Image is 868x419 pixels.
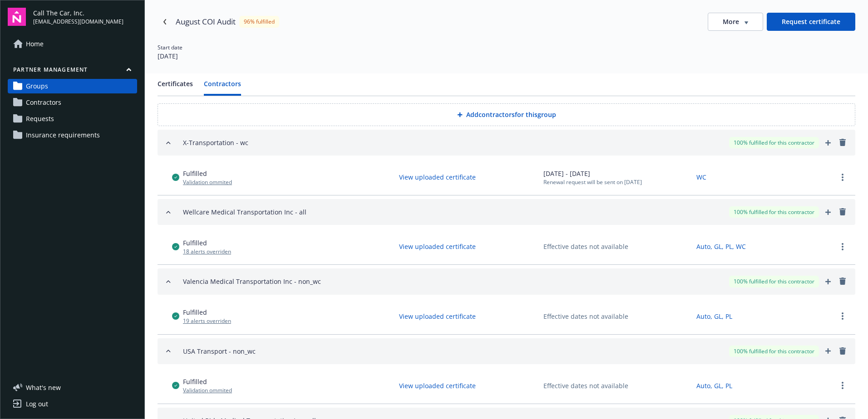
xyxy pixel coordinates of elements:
[26,112,54,126] span: Requests
[183,386,232,394] div: Validation ommited
[183,317,231,325] div: 19 alerts overriden
[204,79,241,96] button: Contractors
[8,383,75,392] button: What's new
[8,8,26,26] img: navigator-logo.svg
[543,169,692,186] div: [DATE] - [DATE]
[8,66,137,77] button: Partner management
[158,103,855,126] button: Addcontractorsfor thisgroup
[837,346,848,356] a: remove
[26,37,44,51] span: Home
[823,276,833,287] a: add
[183,307,231,317] div: Fulfilled
[158,338,855,364] button: USA Transport - non_wc100% fulfilled for this contractoraddremove
[395,309,480,323] button: View uploaded certificate
[183,206,306,218] div: Wellcare Medical Transportation Inc - all
[158,51,182,61] div: [DATE]
[723,17,739,26] span: More
[692,170,710,184] button: WC
[543,381,692,390] div: Effective dates not available
[8,95,137,110] a: Contractors
[158,44,182,51] div: Start date
[183,178,232,186] div: Validation ommited
[708,13,763,31] button: More
[183,346,256,357] div: USA Transport - non_wc
[692,379,736,393] button: Auto, GL, PL
[239,16,279,27] div: 96% fulfilled
[543,178,692,186] div: Renewal request will be sent on [DATE]
[158,199,855,225] button: Wellcare Medical Transportation Inc - all100% fulfilled for this contractoraddremove
[729,276,819,287] div: 100% fulfilled for this contractor
[26,128,100,142] span: Insurance requirements
[183,377,232,386] div: Fulfilled
[837,172,848,183] a: more
[823,346,833,356] a: add
[33,18,123,26] span: [EMAIL_ADDRESS][DOMAIN_NAME]
[395,379,480,393] button: View uploaded certificate
[26,397,48,411] div: Log out
[26,95,61,110] span: Contractors
[823,207,833,218] a: add
[837,137,848,148] a: remove
[158,15,172,29] a: Navigate back
[176,16,236,28] div: August COI Audit
[823,137,833,148] a: add
[837,311,848,322] a: more
[183,248,231,255] div: 18 alerts overriden
[767,13,855,31] button: Request certificate
[837,241,848,252] a: more
[183,238,231,248] div: Fulfilled
[692,309,736,323] button: Auto, GL, PL
[158,130,855,156] button: X-Transportation - wc100% fulfilled for this contractoraddremove
[543,242,692,251] div: Effective dates not available
[183,276,321,287] div: Valencia Medical Transportation Inc - non_wc
[729,137,819,148] div: 100% fulfilled for this contractor
[26,383,61,392] span: What ' s new
[837,380,848,391] a: more
[8,37,137,51] a: Home
[8,79,137,93] a: Groups
[8,112,137,126] a: Requests
[729,206,819,218] div: 100% fulfilled for this contractor
[33,8,123,18] span: Call The Car, Inc.
[823,206,833,218] button: add
[395,239,480,253] button: View uploaded certificate
[837,276,848,287] a: remove
[8,128,137,142] a: Insurance requirements
[183,169,232,178] div: Fulfilled
[543,312,692,321] div: Effective dates not available
[33,8,137,26] button: Call The Car, Inc.[EMAIL_ADDRESS][DOMAIN_NAME]
[395,170,480,184] button: View uploaded certificate
[26,79,48,93] span: Groups
[823,276,833,287] button: add
[692,239,750,253] button: Auto, GL, PL, WC
[158,268,855,294] button: Valencia Medical Transportation Inc - non_wc100% fulfilled for this contractoraddremove
[158,79,193,96] button: Certificates
[183,137,248,148] div: X-Transportation - wc
[837,206,848,217] a: remove
[729,346,819,357] div: 100% fulfilled for this contractor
